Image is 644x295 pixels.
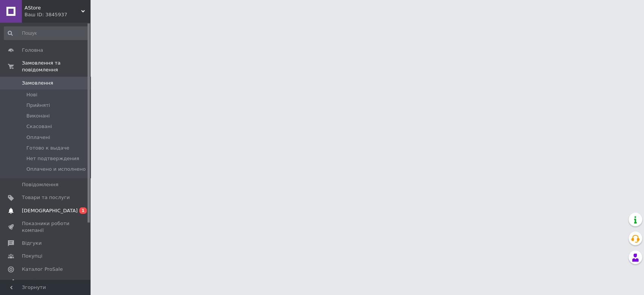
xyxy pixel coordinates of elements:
span: Замовлення [22,80,53,86]
span: Аналітика [22,279,48,286]
span: Скасовані [26,123,52,130]
span: Покупці [22,253,42,259]
span: Каталог ProSale [22,266,63,273]
span: Відгуки [22,240,41,247]
span: Виконані [26,113,50,119]
input: Пошук [4,26,89,40]
span: Прийняті [26,102,50,109]
span: AStore [25,5,81,11]
span: Оплачені [26,134,50,141]
span: Замовлення та повідомлення [22,60,91,73]
span: Готово к выдаче [26,145,69,151]
span: Показники роботи компанії [22,220,70,234]
span: [DEMOGRAPHIC_DATA] [22,207,78,214]
span: Товари та послуги [22,194,70,201]
span: Оплачено и исполнено [26,166,86,173]
span: Головна [22,47,43,54]
span: Нет подтверждения [26,155,79,162]
span: Повідомлення [22,181,58,188]
span: Нові [26,91,37,98]
span: 1 [79,207,87,214]
div: Ваш ID: 3845937 [25,11,91,18]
